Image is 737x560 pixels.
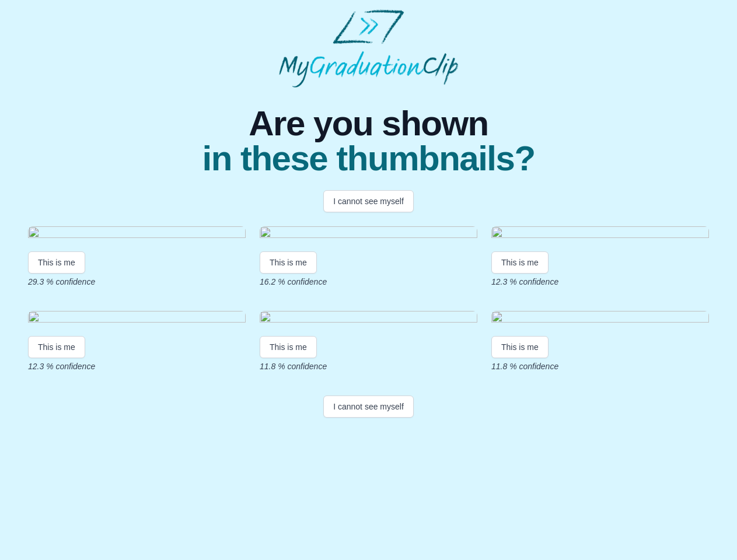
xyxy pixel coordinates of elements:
img: 07c45e6c0e3064366056ea9744383a92ede463bf.gif [260,226,477,242]
p: 16.2 % confidence [260,276,477,288]
button: This is me [491,336,549,358]
img: fd246b2f4ad43d58cd1bb87cc4eff98cd1f3675b.gif [491,226,709,242]
p: 12.3 % confidence [491,276,709,288]
img: MyGraduationClip [279,9,459,87]
p: 11.8 % confidence [260,360,477,372]
img: ba58747f7ca1307ee7667651a7f54d0e489270dd.gif [28,226,246,242]
img: 65f92274c5ee1857ea652b7c9664e801c0296530.gif [28,311,246,327]
p: 11.8 % confidence [491,360,709,372]
button: I cannot see myself [323,190,414,212]
p: 12.3 % confidence [28,360,246,372]
button: This is me [491,251,549,274]
button: This is me [28,251,85,274]
button: This is me [260,336,317,358]
img: 948264644564b90a725a33f71b74564a113ffd98.gif [260,311,477,327]
img: 30783e284c88f29b804e7e8ed43b8ef15f8cfe7e.gif [491,311,709,327]
button: I cannot see myself [323,395,414,418]
p: 29.3 % confidence [28,276,246,288]
span: Are you shown [202,106,535,141]
span: in these thumbnails? [202,141,535,176]
button: This is me [260,251,317,274]
button: This is me [28,336,85,358]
